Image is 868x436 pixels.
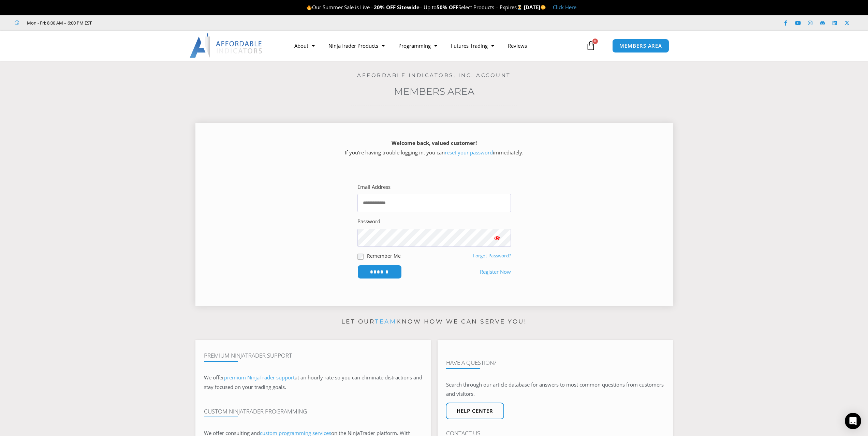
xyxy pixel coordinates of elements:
strong: [DATE] [524,4,546,11]
span: Mon - Fri: 8:00 AM – 6:00 PM EST [25,19,92,27]
strong: Welcome back, valued customer! [392,139,477,146]
div: Open Intercom Messenger [845,413,861,429]
a: Programming [392,38,444,54]
nav: Menu [288,38,584,54]
a: reset your password [445,149,493,156]
a: Help center [446,403,504,419]
span: Help center [457,408,493,414]
iframe: Customer reviews powered by Trustpilot [101,19,204,26]
a: Members Area [394,86,474,97]
p: Let our know how we can serve you! [195,316,673,327]
img: ⌛ [517,5,522,10]
h4: Premium NinjaTrader Support [204,352,422,359]
span: Our Summer Sale is Live – – Up to Select Products – Expires [306,4,524,11]
label: Remember Me [367,252,401,259]
p: Search through our article database for answers to most common questions from customers and visit... [446,380,664,399]
strong: Sitewide [397,4,420,11]
span: We offer [204,374,224,381]
span: at an hourly rate so you can eliminate distractions and stay focused on your trading goals. [204,374,422,390]
a: 0 [576,36,606,56]
a: team [375,318,396,325]
strong: 50% OFF [437,4,458,11]
label: Password [357,217,380,226]
span: MEMBERS AREA [619,43,662,48]
a: About [288,38,322,54]
h4: Have A Question? [446,359,664,366]
a: NinjaTrader Products [322,38,392,54]
img: LogoAI | Affordable Indicators – NinjaTrader [190,33,263,58]
a: Click Here [553,4,576,11]
label: Email Address [357,182,391,192]
span: 0 [592,39,598,44]
img: 🌞 [541,5,546,10]
strong: 20% OFF [374,4,396,11]
h4: Custom NinjaTrader Programming [204,408,422,415]
a: Affordable Indicators, Inc. Account [357,72,511,78]
a: Futures Trading [444,38,501,54]
a: Forgot Password? [473,253,511,259]
a: premium NinjaTrader support [224,374,295,381]
button: Show password [484,229,511,247]
a: Reviews [501,38,534,54]
p: If you’re having trouble logging in, you can immediately. [207,138,661,157]
img: 🔥 [307,5,312,10]
a: Register Now [480,267,511,277]
a: MEMBERS AREA [612,39,669,53]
